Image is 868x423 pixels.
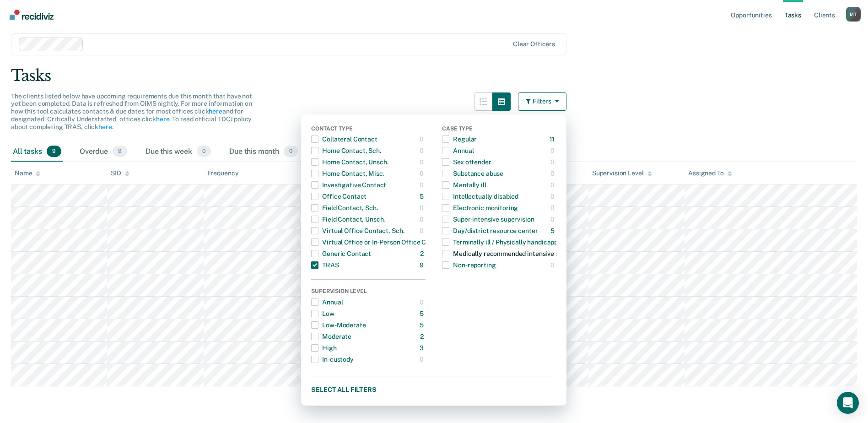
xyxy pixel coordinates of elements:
div: Investigative Contact [311,178,386,192]
div: Terminally ill / Physically handicapped [442,235,565,249]
div: Home Contact, Sch. [311,143,381,158]
div: Medically recommended intensive supervision [442,246,589,261]
div: 0 [420,223,426,238]
div: Due this week0 [144,142,213,162]
div: 2 [420,329,426,344]
div: Field Contact, Unsch. [311,212,385,227]
div: 0 [420,352,426,367]
div: Annual [311,295,343,309]
div: Due this month0 [227,142,300,162]
div: M T [846,7,861,22]
div: 0 [550,212,556,227]
div: In-custody [311,352,354,367]
div: 9 [420,258,426,272]
div: Low [311,306,334,321]
div: Case Type [442,125,556,134]
span: 9 [47,146,61,157]
div: 0 [550,258,556,272]
div: 2 [420,246,426,261]
div: 5 [550,223,556,238]
div: 3 [420,341,426,355]
div: 0 [550,201,556,215]
div: 5 [420,318,426,332]
div: Sex offender [442,155,491,169]
div: Virtual Office Contact, Sch. [311,223,404,238]
div: 0 [420,132,426,146]
span: 0 [197,146,211,157]
div: Clear officers [513,40,555,48]
div: Substance abuse [442,166,503,181]
div: 5 [420,189,426,204]
div: Contact Type [311,125,426,134]
div: 11 [550,132,557,146]
div: 0 [420,212,426,227]
div: Assigned To [688,169,732,177]
button: Select all filters [311,384,556,395]
div: Day/district resource center [442,223,538,238]
div: 0 [420,155,426,169]
div: 0 [420,178,426,192]
div: 0 [420,295,426,309]
div: Home Contact, Unsch. [311,155,388,169]
div: Open Intercom Messenger [837,392,859,414]
div: SID [111,169,129,177]
span: The clients listed below have upcoming requirements due this month that have not yet been complet... [11,92,252,130]
div: Name [15,169,40,177]
div: 0 [550,143,556,158]
div: Field Contact, Sch. [311,201,377,215]
a: here [156,115,169,123]
div: Annual [442,143,474,158]
div: Generic Contact [311,246,371,261]
div: 0 [420,201,426,215]
div: Supervision Level [311,288,426,296]
div: Overdue9 [78,142,129,162]
div: Mentally ill [442,178,486,192]
div: Electronic monitoring [442,201,518,215]
div: Moderate [311,329,351,344]
div: High [311,341,336,355]
div: Virtual Office or In-Person Office Contact [311,235,446,249]
a: here [98,123,112,130]
div: TRAS [311,258,339,272]
div: 0 [420,166,426,181]
div: 0 [550,155,556,169]
div: Non-reporting [442,258,496,272]
div: Regular [442,132,477,146]
div: Supervision Level [592,169,652,177]
div: Super-intensive supervision [442,212,534,227]
div: 0 [550,189,556,204]
div: 0 [550,166,556,181]
img: Recidiviz [10,10,54,20]
div: 5 [420,306,426,321]
div: Low-Moderate [311,318,366,332]
span: 0 [284,146,298,157]
div: 0 [550,178,556,192]
button: Profile dropdown button [846,7,861,22]
div: Home Contact, Misc. [311,166,384,181]
div: Office Contact [311,189,367,204]
div: Intellectually disabled [442,189,518,204]
div: Frequency [207,169,239,177]
a: here [209,108,222,115]
span: 9 [113,146,127,157]
div: Tasks [11,66,857,85]
div: 0 [420,143,426,158]
div: Collateral Contact [311,132,377,146]
div: All tasks9 [11,142,63,162]
button: Filters [518,92,566,111]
